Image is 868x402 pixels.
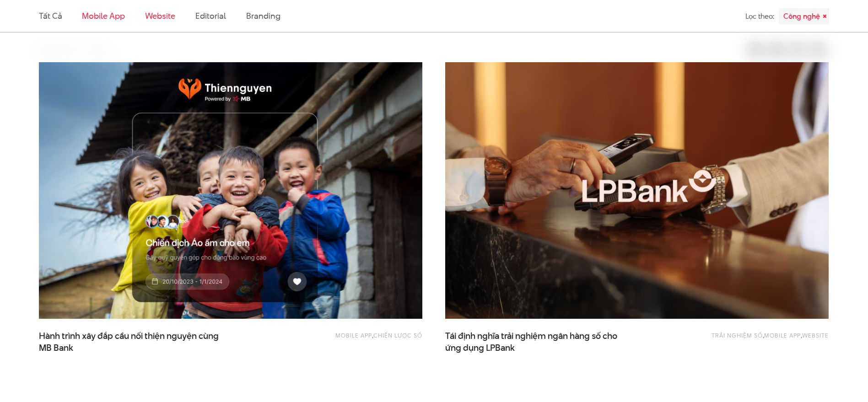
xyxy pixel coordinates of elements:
img: thumb [39,62,422,319]
a: Trải nghiệm số [712,331,763,339]
a: Website [802,331,829,339]
span: Hành trình xây đắp cầu nối thiện nguyện cùng [39,330,222,353]
a: Mobile app [82,10,124,21]
a: Editorial [195,10,226,21]
a: Mobile app [764,331,801,339]
span: MB Bank [39,342,73,354]
span: ứng dụng LPBank [445,342,515,354]
span: Tái định nghĩa trải nghiệm ngân hàng số cho [445,330,628,353]
a: Tái định nghĩa trải nghiệm ngân hàng số choứng dụng LPBank [445,330,628,353]
div: , [269,330,422,348]
div: , , [675,330,829,348]
a: Hành trình xây đắp cầu nối thiện nguyện cùngMB Bank [39,330,222,353]
a: Chiến lược số [373,331,422,339]
a: Mobile app [335,331,372,339]
div: Công nghệ [779,8,829,24]
a: Branding [246,10,280,21]
a: Website [145,10,175,21]
a: Tất cả [39,10,62,21]
img: LPBank Thumb [445,62,829,319]
div: Lọc theo: [745,8,774,24]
